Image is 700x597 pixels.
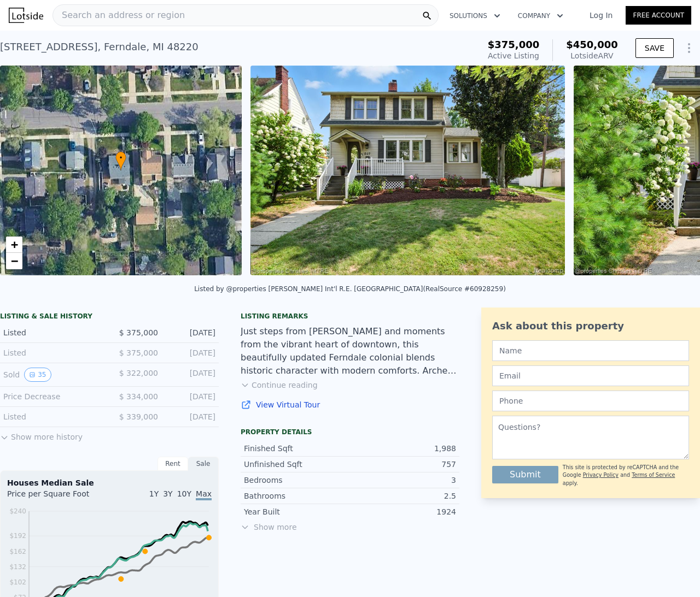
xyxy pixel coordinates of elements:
[244,475,350,486] div: Bedrooms
[250,66,565,275] img: Sale: 167475956 Parcel: 59911614
[115,151,126,170] div: •
[566,39,618,50] span: $450,000
[492,466,558,483] button: Submit
[244,506,350,517] div: Year Built
[24,368,51,382] button: View historical data
[3,327,101,338] div: Listed
[566,50,618,61] div: Lotside ARV
[576,10,626,21] a: Log In
[3,391,101,402] div: Price Decrease
[492,340,689,361] input: Name
[678,37,700,59] button: Show Options
[241,399,459,410] a: View Virtual Tour
[244,443,350,454] div: Finished Sqft
[244,459,350,470] div: Unfinished Sqft
[492,365,689,386] input: Email
[350,443,456,454] div: 1,988
[3,347,101,358] div: Listed
[7,477,212,488] div: Houses Median Sale
[119,392,158,401] span: $ 334,000
[350,475,456,486] div: 3
[194,285,506,293] div: Listed by @properties [PERSON_NAME] Int'l R.E. [GEOGRAPHIC_DATA] (RealSource #60928259)
[488,51,539,60] span: Active Listing
[632,472,675,478] a: Terms of Service
[7,488,109,506] div: Price per Square Foot
[244,490,350,501] div: Bathrooms
[441,6,509,26] button: Solutions
[9,578,26,586] tspan: $102
[492,391,689,411] input: Phone
[350,459,456,470] div: 757
[241,428,459,436] div: Property details
[635,38,674,58] button: SAVE
[119,412,158,421] span: $ 339,000
[11,254,18,268] span: −
[53,9,185,22] span: Search an address or region
[241,522,459,533] span: Show more
[119,369,158,377] span: $ 322,000
[492,318,689,334] div: Ask about this property
[149,489,159,498] span: 1Y
[157,457,188,471] div: Rent
[167,368,215,382] div: [DATE]
[583,472,619,478] a: Privacy Policy
[9,563,26,571] tspan: $132
[196,489,212,500] span: Max
[9,548,26,555] tspan: $162
[3,411,101,422] div: Listed
[488,39,540,50] span: $375,000
[6,237,22,253] a: Zoom in
[3,368,101,382] div: Sold
[350,506,456,517] div: 1924
[241,312,459,321] div: Listing remarks
[167,347,215,358] div: [DATE]
[6,253,22,269] a: Zoom out
[11,238,18,251] span: +
[119,328,158,337] span: $ 375,000
[167,327,215,338] div: [DATE]
[177,489,191,498] span: 10Y
[9,532,26,540] tspan: $192
[188,457,219,471] div: Sale
[241,325,459,377] div: Just steps from [PERSON_NAME] and moments from the vibrant heart of downtown, this beautifully up...
[350,490,456,501] div: 2.5
[509,6,572,26] button: Company
[241,380,318,391] button: Continue reading
[163,489,172,498] span: 3Y
[167,391,215,402] div: [DATE]
[119,348,158,357] span: $ 375,000
[626,6,691,25] a: Free Account
[563,464,689,487] div: This site is protected by reCAPTCHA and the Google and apply.
[9,507,26,515] tspan: $240
[9,8,43,23] img: Lotside
[167,411,215,422] div: [DATE]
[115,153,126,163] span: •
